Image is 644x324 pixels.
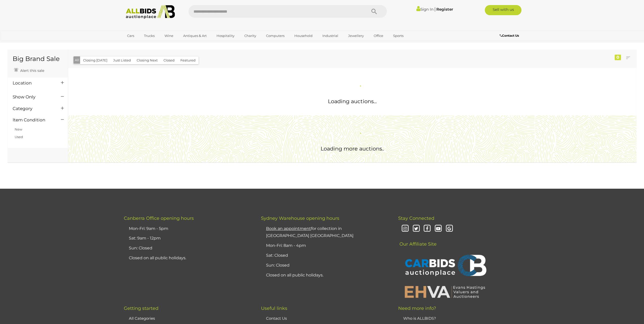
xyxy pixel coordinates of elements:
[265,261,386,270] li: Sun: Closed
[180,32,210,40] a: Antiques & Art
[398,306,436,311] span: Need more info?
[615,55,621,60] div: 0
[124,32,137,40] a: Cars
[241,32,259,40] a: Charity
[128,243,248,253] li: Sun: Closed
[434,6,436,12] span: |
[74,56,80,64] button: All
[124,306,158,311] span: Getting started
[261,306,287,311] span: Useful links
[123,5,178,19] img: Allbids.com.au
[362,5,387,18] button: Search
[403,316,436,321] a: Who is ALLBIDS?
[434,224,443,233] i: Youtube
[177,56,199,64] button: Featured
[370,32,387,40] a: Office
[445,224,454,233] i: Google
[261,215,339,221] span: Sydney Warehouse opening hours
[13,95,53,99] h4: Show Only
[80,56,110,64] button: Closing [DATE]
[265,241,386,251] li: Mon-Fri: 8am - 4pm
[129,316,155,321] a: All Categories
[128,253,248,263] li: Closed on all public holidays.
[266,226,311,231] u: Book an appointment
[398,234,437,247] span: Our Affiliate Site
[398,215,434,221] span: Stay Connected
[291,32,316,40] a: Household
[265,251,386,261] li: Sat: Closed
[416,7,434,12] a: Sign In
[401,224,410,233] i: Instagram
[124,40,166,48] a: [GEOGRAPHIC_DATA]
[412,224,421,233] i: Twitter
[15,135,23,139] a: Used
[13,81,53,85] h4: Location
[265,270,386,280] li: Closed on all public holidays.
[161,32,177,40] a: Wine
[128,224,248,234] li: Mon-Fri: 9am - 5pm
[485,5,521,15] a: Sell with us
[402,249,488,283] img: CARBIDS Auctionplace
[423,224,432,233] i: Facebook
[213,32,238,40] a: Hospitality
[110,56,134,64] button: Just Listed
[321,145,384,152] span: Loading more auctions..
[13,66,45,74] a: Alert this sale
[134,56,161,64] button: Closing Next
[345,32,367,40] a: Jewellery
[319,32,342,40] a: Industrial
[390,32,407,40] a: Sports
[124,215,194,221] span: Canberra Office opening hours
[13,118,53,122] h4: Item Condition
[500,33,520,38] a: Contact Us
[402,285,488,298] img: EHVA | Evans Hastings Valuers and Auctioneers
[13,106,53,111] h4: Category
[141,32,158,40] a: Trucks
[13,55,63,62] h1: Big Brand Sale
[160,56,178,64] button: Closed
[15,127,22,131] a: New
[266,316,287,321] a: Contact Us
[19,68,44,73] span: Alert this sale
[128,233,248,243] li: Sat: 9am - 12pm
[328,98,377,104] span: Loading auctions...
[263,32,288,40] a: Computers
[500,34,519,37] b: Contact Us
[266,226,353,238] a: Book an appointmentfor collection in [GEOGRAPHIC_DATA] [GEOGRAPHIC_DATA]
[436,7,453,12] a: Register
